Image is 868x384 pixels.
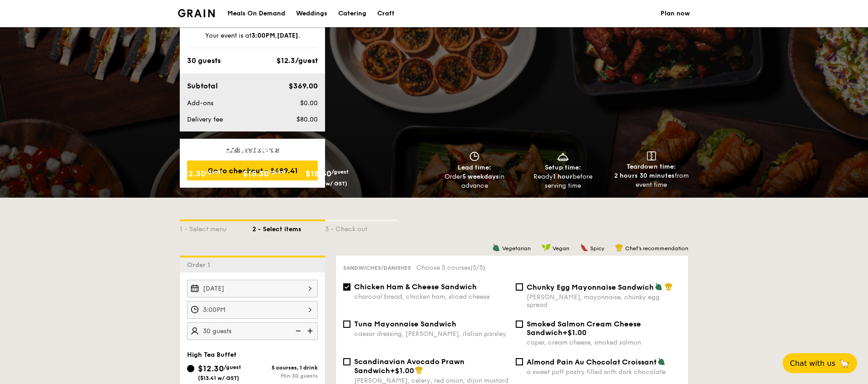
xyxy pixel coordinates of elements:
[354,293,508,301] div: charcoal bread, chicken ham, sliced cheese
[657,357,666,365] img: icon-vegetarian.fe4039eb.svg
[556,151,570,161] img: icon-dish.430c3a2e.svg
[470,264,485,272] span: (5/5)
[277,32,298,39] strong: [DATE]
[343,358,350,365] input: Scandinavian Avocado Prawn Sandwich+$1.00[PERSON_NAME], celery, red onion, dijon mustard
[269,169,286,175] span: /guest
[527,320,641,337] span: Smoked Salmon Cream Cheese Sandwich
[187,99,213,107] span: Add-ons
[527,358,656,366] span: Almond Pain Au Chocolat Croissant
[354,357,464,375] span: Scandinavian Avocado Prawn Sandwich
[296,116,318,123] span: $80.00
[354,320,456,328] span: Tuna Mayonnaise Sandwich
[516,358,523,365] input: Almond Pain Au Chocolat Croissanta sweet puff pastry filled with dark chocolate
[527,339,681,346] div: caper, cream cheese, smoked salmon
[180,143,430,160] h1: High Tea Buffet
[783,353,857,373] button: Chat with us🦙
[527,293,681,309] div: [PERSON_NAME], mayonnaise, chunky egg spread
[187,280,318,297] input: Event date
[542,243,551,252] img: icon-vegan.f8ff3823.svg
[187,351,237,359] span: High Tea Buffet
[354,282,477,291] span: Chicken Ham & Cheese Sandwich
[224,364,241,370] span: /guest
[325,221,398,234] div: 3 - Check out
[416,264,485,272] span: Choose 5 courses
[468,151,481,161] img: icon-clock.2db775ea.svg
[611,171,692,190] div: from event time
[180,169,206,179] span: $12.30
[291,322,304,340] img: icon-reduce.1d2dbef1.svg
[415,366,423,374] img: icon-chef-hat.a58ddaea.svg
[354,330,508,338] div: caesar dressing, [PERSON_NAME], italian parsley
[252,373,318,379] div: Min 30 guests
[198,364,224,374] span: $12.30
[180,221,252,234] div: 1 - Select menu
[343,283,350,291] input: Chicken Ham & Cheese Sandwichcharcoal bread, chicken ham, sliced cheese
[614,172,675,180] strong: 2 hours 30 minutes
[187,261,214,269] span: Order 1
[553,173,572,180] strong: 1 hour
[580,243,588,252] img: icon-spicy.37a8142b.svg
[545,164,581,171] span: Setup time:
[647,151,656,160] img: icon-teardown.65201eee.svg
[502,245,531,252] span: Vegetarian
[516,321,523,328] input: Smoked Salmon Cream Cheese Sandwich+$1.00caper, cream cheese, smoked salmon
[252,32,275,39] strong: 3:00PM
[492,243,500,252] img: icon-vegetarian.fe4039eb.svg
[839,358,850,369] span: 🦙
[178,9,215,17] a: Logotype
[206,169,223,175] span: /guest
[562,328,587,337] span: +$1.00
[615,243,623,252] img: icon-chef-hat.a58ddaea.svg
[252,221,325,234] div: 2 - Select items
[187,322,318,340] input: Number of guests
[180,180,221,187] span: ($13.41 w/ GST)
[665,282,673,291] img: icon-chef-hat.a58ddaea.svg
[198,375,239,381] span: ($13.41 w/ GST)
[527,283,654,292] span: Chunky Egg Mayonnaise Sandwich
[178,9,215,17] img: Grain
[625,245,688,252] span: Chef's recommendation
[523,172,604,190] div: Ready before serving time
[516,283,523,291] input: Chunky Egg Mayonnaise Sandwich[PERSON_NAME], mayonnaise, chunky egg spread
[790,359,835,368] span: Chat with us
[187,31,318,48] div: Your event is at , .
[458,164,491,171] span: Lead time:
[187,55,221,66] div: 30 guests
[289,82,318,90] span: $369.00
[390,366,414,375] span: +$1.00
[243,180,285,187] span: ($16.68 w/ GST)
[527,368,681,376] div: a sweet puff pastry filled with dark chocolate
[187,301,318,319] input: Event time
[343,321,350,328] input: Tuna Mayonnaise Sandwichcaesar dressing, [PERSON_NAME], italian parsley
[187,116,223,123] span: Delivery fee
[306,180,347,187] span: ($19.95 w/ GST)
[590,245,604,252] span: Spicy
[462,173,499,180] strong: 5 weekdays
[331,169,349,175] span: /guest
[306,169,331,179] span: $18.30
[304,322,318,340] img: icon-add.58712e84.svg
[343,265,411,271] span: Sandwiches/Danishes
[187,365,194,372] input: $12.30/guest($13.41 w/ GST)5 courses, 1 drinkMin 30 guests
[187,82,218,90] span: Subtotal
[252,365,318,371] div: 5 courses, 1 drink
[434,172,515,190] div: Order in advance
[276,55,318,66] div: $12.3/guest
[552,245,569,252] span: Vegan
[655,282,663,291] img: icon-vegetarian.fe4039eb.svg
[300,99,318,107] span: $0.00
[243,169,269,179] span: $15.30
[626,163,676,170] span: Teardown time:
